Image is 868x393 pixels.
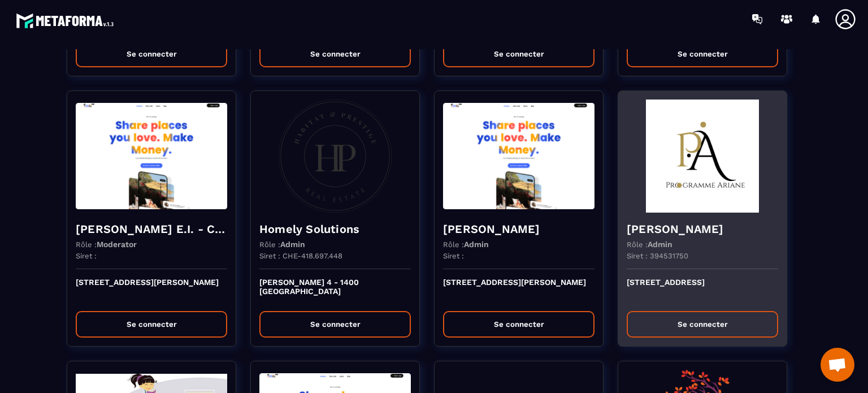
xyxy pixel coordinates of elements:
span: Admin [648,240,672,249]
img: funnel-background [627,100,778,213]
button: Se connecter [443,41,594,67]
button: Se connecter [443,311,594,338]
button: Se connecter [76,311,227,338]
button: Se connecter [76,41,227,67]
span: Moderator [97,240,137,249]
img: funnel-background [443,100,594,213]
button: Se connecter [627,311,778,338]
p: Siret : CHE-418.697.448 [259,252,342,260]
p: [STREET_ADDRESS][PERSON_NAME] [443,278,594,303]
h4: Homely Solutions [259,221,411,237]
p: Siret : 394531750 [627,252,688,260]
img: logo [16,10,118,31]
span: Admin [280,240,305,249]
button: Se connecter [259,41,411,67]
p: [PERSON_NAME] 4 - 1400 [GEOGRAPHIC_DATA] [259,278,411,303]
p: Rôle : [627,240,672,249]
button: Se connecter [259,311,411,338]
h4: [PERSON_NAME] [443,221,594,237]
div: Ouvrir le chat [821,348,854,382]
img: funnel-background [76,100,227,213]
p: Rôle : [443,240,489,249]
p: Siret : [76,252,97,260]
h4: [PERSON_NAME] [627,221,778,237]
span: Admin [464,240,489,249]
p: [STREET_ADDRESS][PERSON_NAME] [76,278,227,303]
button: Se connecter [627,41,778,67]
p: Siret : [443,252,464,260]
img: funnel-background [259,100,411,213]
p: Rôle : [259,240,305,249]
p: [STREET_ADDRESS] [627,278,778,303]
p: Rôle : [76,240,137,249]
h4: [PERSON_NAME] E.I. - Cabinet Aequivalens [76,221,227,237]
